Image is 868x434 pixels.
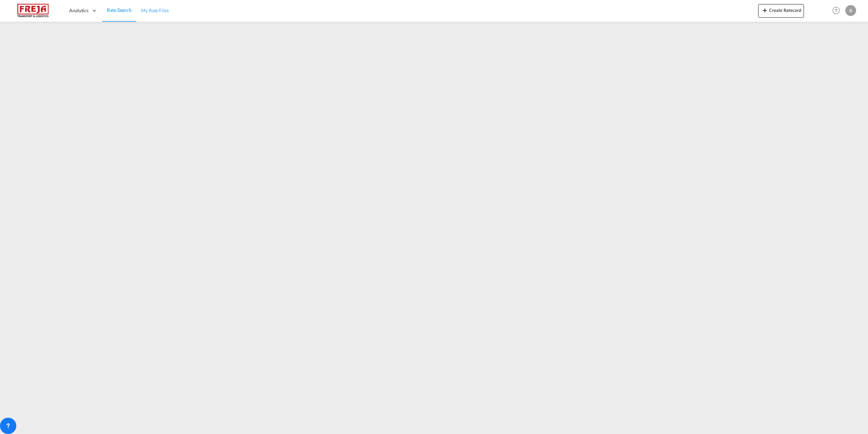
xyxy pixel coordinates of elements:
[69,7,88,14] span: Analytics
[761,6,769,14] md-icon: icon-plus 400-fg
[845,5,856,16] div: B
[141,7,169,13] span: My Rate Files
[830,5,842,16] span: Help
[758,4,804,18] button: icon-plus 400-fgCreate Ratecard
[10,3,56,18] img: 586607c025bf11f083711d99603023e7.png
[830,5,845,17] div: Help
[107,7,132,13] span: Rate Search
